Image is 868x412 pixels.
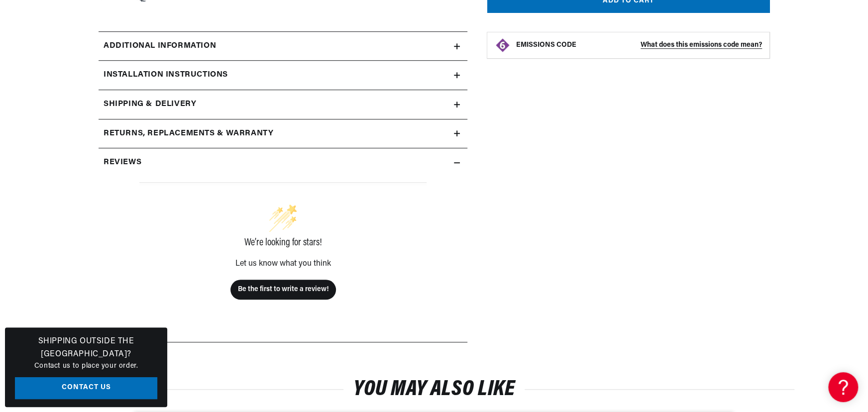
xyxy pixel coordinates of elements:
div: We’re looking for stars! [139,238,427,248]
h2: Returns, Replacements & Warranty [104,127,273,140]
summary: Shipping & Delivery [99,90,467,119]
h2: Shipping & Delivery [104,98,196,111]
h2: Installation instructions [104,69,228,82]
summary: Additional information [99,32,467,61]
h2: Reviews [104,156,141,169]
strong: EMISSIONS CODE [516,41,576,48]
h2: You may also like [74,380,794,399]
div: Let us know what you think [139,260,427,268]
a: Contact Us [15,377,157,400]
button: Be the first to write a review! [230,280,336,300]
h2: Additional information [104,40,216,53]
p: Contact us to place your order. [15,361,157,372]
summary: Installation instructions [99,61,467,90]
h3: Shipping Outside the [GEOGRAPHIC_DATA]? [15,335,157,361]
img: Emissions code [495,37,511,53]
summary: Returns, Replacements & Warranty [99,119,467,148]
div: customer reviews [104,177,462,334]
button: EMISSIONS CODEWhat does this emissions code mean? [516,40,762,49]
summary: Reviews [99,148,467,177]
strong: What does this emissions code mean? [641,41,762,48]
